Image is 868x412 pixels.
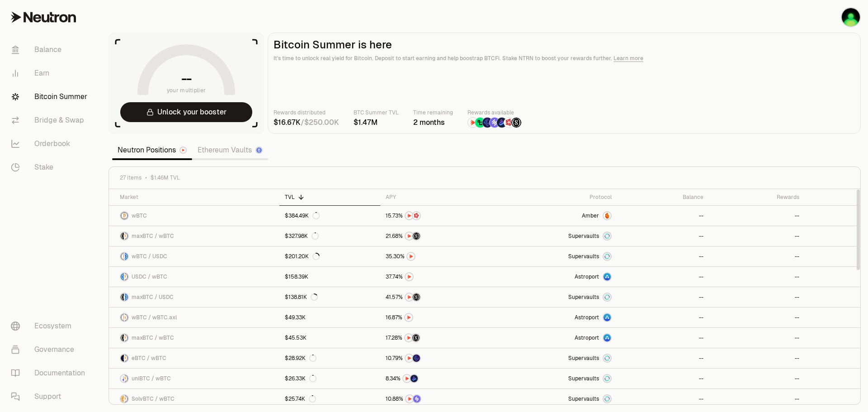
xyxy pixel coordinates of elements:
a: $327.98K [279,226,380,246]
img: Structured Points [413,294,420,301]
p: Rewards distributed [274,108,339,117]
img: wBTC Logo [125,355,128,362]
a: -- [617,308,709,327]
a: -- [709,226,805,246]
img: Mars Fragments [504,118,514,128]
button: NTRNMars Fragments [386,211,492,220]
img: Structured Points [511,118,521,128]
a: NTRNStructured Points [380,226,498,246]
span: Astroport [575,273,599,280]
a: -- [709,348,805,368]
a: Governance [4,338,98,361]
img: NTRN [403,375,410,382]
a: Neutron Positions [112,141,192,159]
img: Bedrock Diamonds [497,118,507,128]
button: NTRN [386,272,492,281]
a: $26.33K [279,369,380,388]
img: NTRN [407,253,415,260]
div: $49.33K [285,314,306,321]
span: uniBTC / wBTC [132,375,171,382]
a: -- [617,287,709,307]
a: $384.49K [279,206,380,226]
a: -- [709,287,805,307]
button: Unlock your booster [120,102,252,122]
img: wBTC.axl Logo [125,314,128,321]
img: NTRN [468,118,478,128]
img: Supervaults [604,294,611,301]
a: SupervaultsSupervaults [498,348,618,368]
div: $28.92K [285,355,316,362]
p: Time remaining [413,108,453,117]
span: SolvBTC / wBTC [132,395,175,403]
span: Supervaults [568,253,599,260]
a: $201.20K [279,246,380,266]
span: Supervaults [568,395,599,403]
img: Lombard Lux [475,118,485,128]
div: APY [386,194,492,201]
a: -- [709,328,805,348]
a: $138.81K [279,287,380,307]
span: Amber [582,212,599,219]
a: SupervaultsSupervaults [498,226,618,246]
div: $45.53K [285,334,307,341]
a: $49.33K [279,308,380,327]
span: Supervaults [568,232,599,240]
img: Structured Points [412,334,420,341]
a: wBTC LogowBTC [109,206,279,226]
div: $138.81K [285,294,318,301]
a: -- [617,389,709,409]
span: Supervaults [568,355,599,362]
a: -- [617,369,709,388]
span: your multiplier [167,86,206,95]
a: Balance [4,38,98,62]
div: Protocol [503,194,612,201]
a: maxBTC LogoUSDC LogomaxBTC / USDC [109,287,279,307]
img: eBTC Logo [121,355,124,362]
a: Stake [4,156,98,179]
img: SolvBTC Logo [121,395,124,403]
a: SolvBTC LogowBTC LogoSolvBTC / wBTC [109,389,279,409]
span: Astroport [575,314,599,321]
a: NTRNStructured Points [380,287,498,307]
div: Rewards [714,194,799,201]
span: 27 items [120,174,142,181]
img: wBTC Logo [121,212,128,219]
div: $25.74K [285,395,316,403]
button: NTRNStructured Points [386,293,492,302]
a: SupervaultsSupervaults [498,369,618,388]
a: Orderbook [4,132,98,156]
img: NTRN [406,232,413,240]
img: EtherFi Points [482,118,492,128]
img: Solv Points [413,395,420,403]
img: Structured Points [413,232,420,240]
img: Supervaults [604,253,611,260]
p: BTC Summer TVL [354,108,399,117]
a: $28.92K [279,348,380,368]
a: -- [709,206,805,226]
p: Rewards available [467,108,522,117]
img: Bedrock Diamonds [410,375,418,382]
h1: -- [181,71,192,86]
a: NTRNSolv Points [380,389,498,409]
a: -- [709,389,805,409]
img: wBTC Logo [125,334,128,341]
button: NTRN [386,313,492,322]
a: SupervaultsSupervaults [498,287,618,307]
img: uniBTC Logo [121,375,124,382]
a: Documentation [4,361,98,385]
div: 2 months [413,117,453,128]
img: NTRN [406,273,413,280]
a: -- [709,246,805,266]
a: uniBTC LogowBTC LogouniBTC / wBTC [109,369,279,388]
a: maxBTC LogowBTC LogomaxBTC / wBTC [109,328,279,348]
img: maxBTC Logo [121,334,124,341]
a: NTRNEtherFi Points [380,348,498,368]
a: -- [617,226,709,246]
img: NTRN [405,334,412,341]
p: It's time to unlock real yield for Bitcoin. Deposit to start earning and help boostrap BTCFi. Sta... [274,54,855,63]
span: maxBTC / wBTC [132,334,174,341]
img: Supervaults [604,232,611,240]
img: wBTC Logo [125,395,128,403]
a: Ecosystem [4,314,98,338]
img: wBTC Logo [125,273,128,280]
